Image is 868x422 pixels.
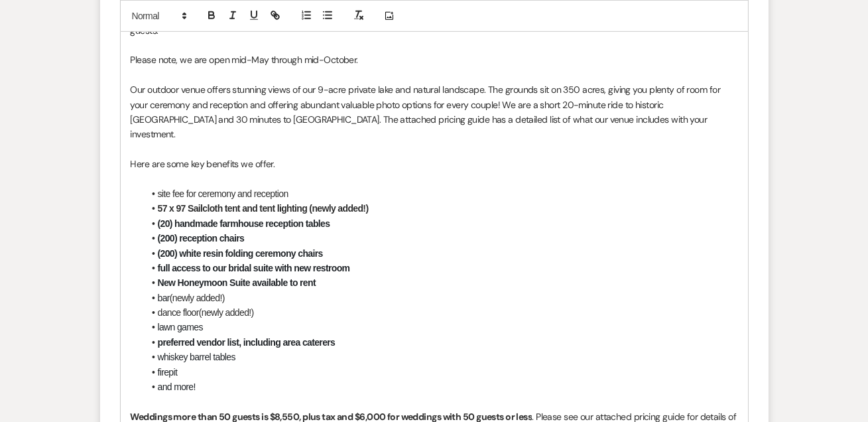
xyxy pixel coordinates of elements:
[158,367,178,378] span: firepit
[144,186,738,201] li: site fee for ceremony and reception
[158,307,199,318] span: dance floor
[158,277,316,288] strong: New Honeymoon Suite available to rent
[158,233,245,244] strong: (200) reception chairs
[158,263,350,273] strong: full access to our bridal suite with new restroom
[158,218,330,229] strong: (20) handmade farmhouse reception tables
[131,54,358,66] span: Please note, we are open mid-May through mid-October.
[158,293,170,303] span: bar
[158,203,369,214] strong: 57 x 97 Sailcloth tent and tent lighting (newly added!)
[158,337,336,348] strong: preferred vendor list, including area caterers
[158,322,203,332] span: lawn games
[158,382,196,392] span: and more!
[144,291,738,305] li: (newly added!)
[131,84,723,140] span: Our outdoor venue offers stunning views of our 9-acre private lake and natural landscape. The gro...
[158,352,235,362] span: whiskey barrel tables
[158,248,323,259] strong: (200) white resin folding ceremony chairs
[131,158,275,170] span: Here are some key benefits we offer.
[144,305,738,320] li: (newly added!)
